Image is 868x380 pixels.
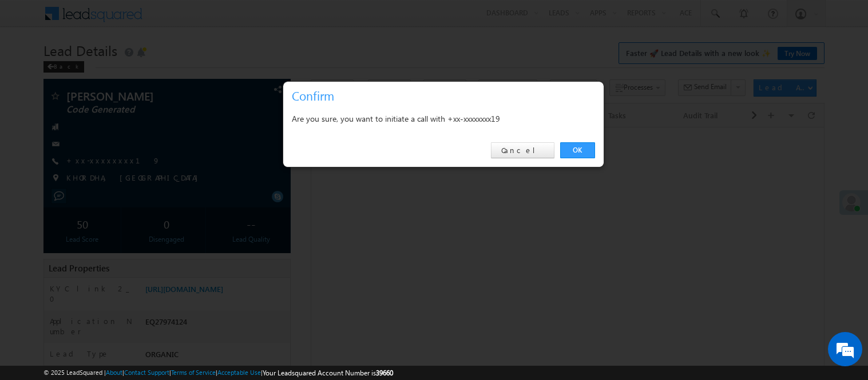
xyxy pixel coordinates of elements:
a: Acceptable Use [217,369,261,376]
span: © 2025 LeadSquared | | | | | [43,367,393,378]
a: OK [560,142,595,158]
h3: Confirm [292,86,600,106]
span: Your Leadsquared Account Number is [263,369,393,377]
a: Terms of Service [171,369,216,376]
a: About [106,369,122,376]
a: Cancel [491,142,554,158]
a: Contact Support [124,369,169,376]
span: 39660 [376,369,393,377]
div: Are you sure, you want to initiate a call with +xx-xxxxxxxx19 [292,111,595,126]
